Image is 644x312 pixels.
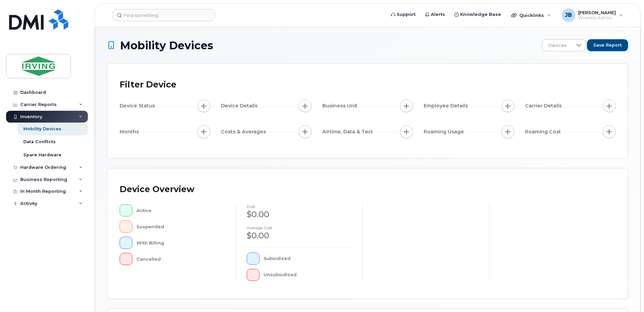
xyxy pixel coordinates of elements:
[120,128,141,135] span: Months
[247,226,351,230] h4: Average cost
[424,102,470,109] span: Employee Details
[120,102,157,109] span: Device Status
[137,220,225,233] div: Suspended
[247,209,351,220] div: $0.00
[120,181,194,198] div: Device Overview
[247,230,351,241] div: $0.00
[542,40,572,52] span: Devices
[120,76,176,94] div: Filter Device
[264,253,352,265] div: Subsidized
[264,269,352,281] div: Unsubsidized
[424,128,466,135] span: Roaming Usage
[137,253,225,265] div: Cancelled
[525,102,564,109] span: Carrier Details
[221,128,268,135] span: Costs & Averages
[593,42,622,48] span: Save Report
[221,102,259,109] span: Device Details
[137,204,225,216] div: Active
[137,237,225,249] div: With Billing
[525,128,563,135] span: Roaming Cost
[322,128,375,135] span: Airtime, Data & Text
[247,204,351,209] h4: cost
[587,39,628,51] button: Save Report
[322,102,360,109] span: Business Unit
[120,40,213,51] span: Mobility Devices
